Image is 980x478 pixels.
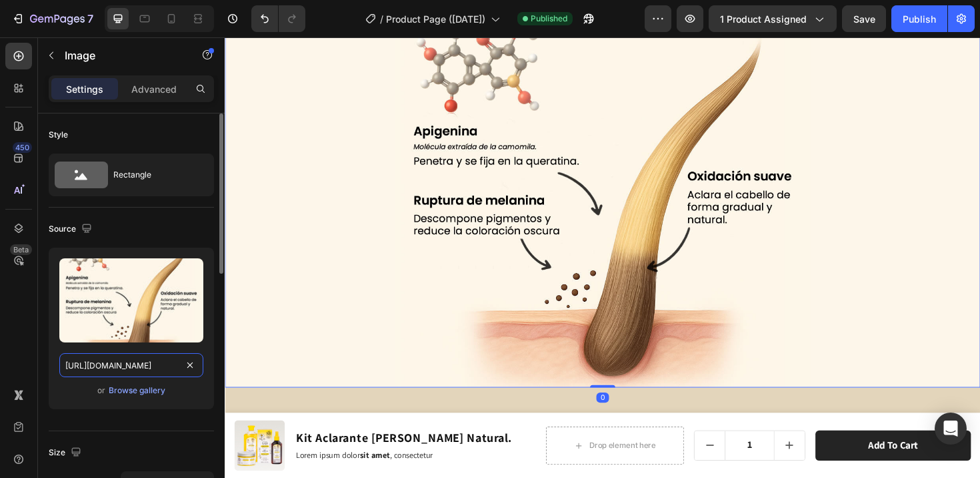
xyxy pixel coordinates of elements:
[497,417,529,447] button: decrement
[225,37,980,478] iframe: Design area
[891,5,947,32] button: Publish
[582,417,614,447] button: increment
[10,244,32,255] div: Beta
[65,47,178,63] p: Image
[903,12,936,26] div: Publish
[251,5,305,32] div: Undo/Redo
[531,13,567,25] span: Published
[109,385,165,397] div: Browse gallery
[113,160,195,190] div: Rectangle
[393,376,407,387] div: 0
[529,417,582,447] input: quantity
[59,353,203,377] input: https://example.com/image.jpg
[720,12,807,26] span: 1 product assigned
[681,425,734,439] div: Add to cart
[853,13,875,25] span: Save
[935,413,967,445] div: Open Intercom Messenger
[66,82,103,96] p: Settings
[131,82,177,96] p: Advanced
[59,258,203,342] img: preview-image
[75,437,305,449] p: Lorem ipsum dolor , consectetur
[49,129,68,141] div: Style
[87,11,93,27] p: 7
[842,5,886,32] button: Save
[49,220,95,238] div: Source
[108,384,166,397] button: Browse gallery
[709,5,837,32] button: 1 product assigned
[143,437,175,448] strong: sit amet
[5,5,99,32] button: 7
[380,12,383,26] span: /
[625,416,790,449] button: Add to cart
[385,427,456,437] div: Drop element here
[74,414,306,433] h1: Kit Aclarante [PERSON_NAME] Natural.
[49,444,84,462] div: Size
[386,12,485,26] span: Product Page ([DATE])
[13,142,32,153] div: 450
[97,383,105,399] span: or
